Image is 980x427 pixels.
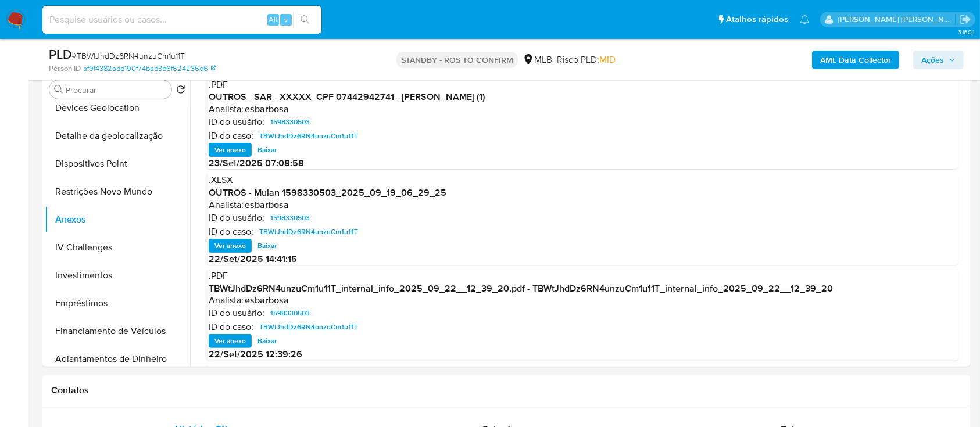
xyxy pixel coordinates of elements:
[45,122,190,150] button: Detalhe da geolocalização
[348,108,387,122] span: 1598330503
[334,328,353,340] span: Baixar
[237,293,256,306] p: .PDF
[820,51,891,69] b: AML Data Collector
[49,45,72,63] b: PLD
[343,108,392,122] a: 1598330503
[66,85,167,95] input: Procurar
[332,141,363,155] button: Baixar
[344,295,383,308] span: 1598330503
[176,85,185,98] button: Retornar ao pedido padrão
[286,210,331,222] p: ID do caso:
[51,385,961,396] h1: Contatos
[328,308,436,322] a: TBWtJhdDz6RN4unzuCm1u11T
[338,229,357,241] span: Baixar
[45,206,190,234] button: Anexos
[286,228,329,242] button: Ver anexo
[45,317,190,345] button: Financiamento de Veículos
[284,14,288,25] span: s
[282,310,327,321] p: ID do caso:
[286,84,562,97] span: OUTROS - SAR - XXXXX- CPF 07442942741 - [PERSON_NAME] (1)
[286,184,321,195] p: Analista:
[293,12,317,28] button: search-icon
[599,53,616,66] span: MID
[348,195,387,209] span: 1598330503
[396,52,518,68] p: STANDBY - ROS TO CONFIRM
[921,51,944,69] span: Ações
[339,295,388,308] a: 1598330503
[288,328,319,340] span: Ver anexo
[49,63,81,74] b: Person ID
[45,234,190,261] button: IV Challenges
[286,123,331,135] p: ID do caso:
[282,296,338,307] p: ID do usuário:
[852,286,906,313] span: 22/Set/2025 12:39:26
[45,178,190,206] button: Restrições Novo Mundo
[286,109,342,121] p: ID do usuário:
[318,283,362,295] h6: esbarbosa
[42,12,321,27] input: Pesquise usuários ou casos...
[959,13,971,26] a: Sair
[237,200,261,213] p: .XLSX
[45,261,190,289] button: Investimentos
[292,229,323,241] span: Ver anexo
[45,289,190,317] button: Empréstimos
[332,308,431,322] span: TBWtJhdDz6RN4unzuCm1u11T
[343,195,392,209] a: 1598330503
[282,283,317,295] p: Analista:
[286,96,321,108] p: Analista:
[338,142,357,153] span: Baixar
[958,27,974,37] span: 3.160.1
[523,53,552,66] div: MLB
[286,141,329,155] button: Ver anexo
[839,113,934,126] span: 23/Set/2025 07:08:58
[812,51,899,69] button: AML Data Collector
[239,113,259,126] p: .PDF
[54,85,63,94] button: Procurar
[45,150,190,178] button: Dispositivos Point
[282,327,325,341] button: Ver anexo
[286,196,342,208] p: ID do usuário:
[838,14,956,25] p: alessandra.barbosa@mercadopago.com
[322,96,366,108] h6: esbarbosa
[269,14,278,25] span: Alt
[846,199,934,213] span: 22/Set/2025 14:41:15
[72,50,185,62] span: # TBWtJhdDz6RN4unzuCm1u11T
[557,53,616,66] span: Risco PLD:
[337,209,435,223] span: TBWtJhdDz6RN4unzuCm1u11T
[322,184,366,195] h6: esbarbosa
[292,142,323,153] span: Ver anexo
[332,209,440,223] a: TBWtJhdDz6RN4unzuCm1u11T
[282,357,602,383] span: TBWtJhdDz6RN4unzuCm1u11T_external_info_2025_09_22__12_39_13.pdf - TBWtJhdDz6RN4unzuCm1u11T_extern...
[83,63,216,74] a: af9f4382add190f74bad3b6f624236e6
[332,228,363,242] button: Baixar
[726,13,788,26] span: Atalhos rápidos
[45,345,190,373] button: Adiantamentos de Dinheiro
[913,51,964,69] button: Ações
[282,257,603,284] span: TBWtJhdDz6RN4unzuCm1u11T_internal_info_2025_09_22__12_39_20.pdf - TBWtJhdDz6RN4unzuCm1u11T_intern...
[328,327,359,341] button: Baixar
[337,122,435,136] span: TBWtJhdDz6RN4unzuCm1u11T
[800,15,810,24] a: Notificações
[286,170,524,184] span: OUTROS - Mulan 1598330503_2025_09_19_06_29_25
[45,94,190,122] button: Devices Geolocation
[332,122,440,136] a: TBWtJhdDz6RN4unzuCm1u11T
